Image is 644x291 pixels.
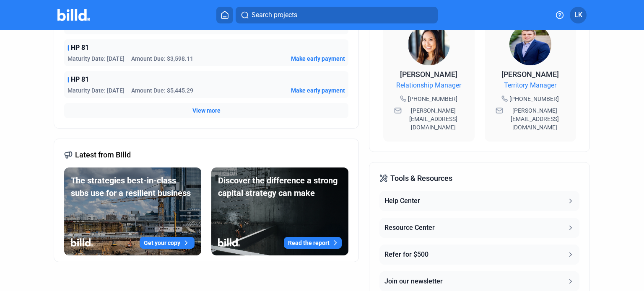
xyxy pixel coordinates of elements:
[400,70,457,79] span: [PERSON_NAME]
[68,54,125,63] span: Maturity Date: [DATE]
[384,276,443,286] div: Join our newsletter
[505,106,565,131] span: [PERSON_NAME][EMAIL_ADDRESS][DOMAIN_NAME]
[379,218,579,238] button: Resource Center
[236,7,438,23] button: Search projects
[509,23,551,65] img: Territory Manager
[379,191,579,211] button: Help Center
[384,196,420,206] div: Help Center
[131,54,193,63] span: Amount Due: $3,598.11
[192,106,221,115] button: View more
[68,86,125,95] span: Maturity Date: [DATE]
[291,54,345,63] button: Make early payment
[71,174,195,199] div: The strategies best-in-class subs use for a resilient business
[379,245,579,265] button: Refer for $500
[291,86,345,95] button: Make early payment
[509,95,559,103] span: [PHONE_NUMBER]
[408,23,450,65] img: Relationship Manager
[71,43,89,53] span: HP 81
[75,149,131,161] span: Latest from Billd
[403,106,464,131] span: [PERSON_NAME][EMAIL_ADDRESS][DOMAIN_NAME]
[408,95,457,103] span: [PHONE_NUMBER]
[574,10,582,20] span: LK
[140,237,195,249] button: Get your copy
[390,173,452,184] span: Tools & Resources
[396,80,461,90] span: Relationship Manager
[570,7,587,23] button: LK
[57,9,91,21] img: Billd Company Logo
[218,174,342,199] div: Discover the difference a strong capital strategy can make
[501,70,559,79] span: [PERSON_NAME]
[252,10,297,20] span: Search projects
[384,223,435,233] div: Resource Center
[131,86,193,95] span: Amount Due: $5,445.29
[71,75,89,85] span: HP 81
[284,237,342,249] button: Read the report
[384,250,428,260] div: Refer for $500
[504,80,556,90] span: Territory Manager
